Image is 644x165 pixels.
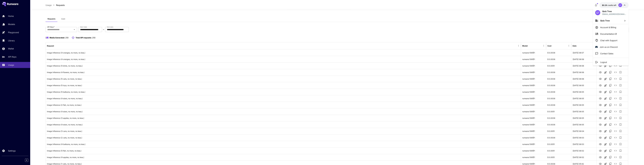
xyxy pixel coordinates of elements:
span: Documentation [600,32,617,35]
p: Join us on Discord [600,45,618,49]
p: Chat with Support [600,39,617,42]
p: Contact Sales [600,52,613,55]
div: contato@quiztree.app [602,13,626,15]
button: Quiz Tree [593,17,629,24]
p: Account & Billing [600,26,616,29]
div: QT [595,10,600,15]
span: Quiz Tree [600,19,610,22]
p: [EMAIL_ADDRESS][DOMAIN_NAME] [602,13,626,15]
p: Logout [600,61,607,64]
p: Quiz Tree [602,10,626,13]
